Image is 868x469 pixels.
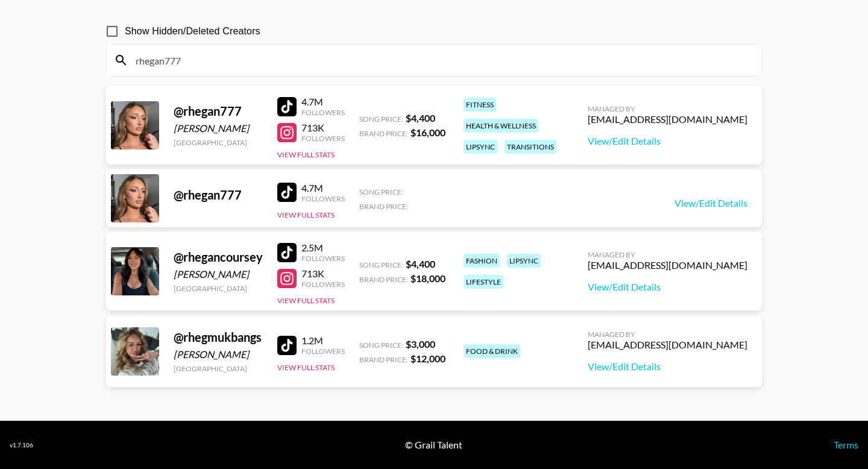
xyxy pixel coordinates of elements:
[301,254,345,263] div: Followers
[301,347,345,356] div: Followers
[301,108,345,117] div: Followers
[301,335,345,347] div: 1.2M
[174,138,263,147] div: [GEOGRAPHIC_DATA]
[277,150,335,159] button: View Full Stats
[301,96,345,108] div: 4.7M
[174,250,263,265] div: @ rhegancoursey
[588,259,747,271] div: [EMAIL_ADDRESS][DOMAIN_NAME]
[301,268,345,280] div: 713K
[588,360,747,373] a: View/Edit Details
[464,140,497,154] div: lipsync
[359,341,403,350] span: Song Price:
[359,275,408,284] span: Brand Price:
[410,272,445,284] strong: $ 18,000
[174,364,263,373] div: [GEOGRAPHIC_DATA]
[588,330,747,339] div: Managed By
[174,268,263,280] div: [PERSON_NAME]
[301,242,345,254] div: 2.5M
[505,140,556,154] div: transitions
[588,339,747,351] div: [EMAIL_ADDRESS][DOMAIN_NAME]
[277,210,335,219] button: View Full Stats
[301,280,345,289] div: Followers
[464,254,500,268] div: fashion
[10,441,33,449] div: v 1.7.106
[588,104,747,113] div: Managed By
[174,284,263,293] div: [GEOGRAPHIC_DATA]
[277,296,335,305] button: View Full Stats
[301,134,345,143] div: Followers
[359,115,403,124] span: Song Price:
[464,344,520,358] div: food & drink
[588,250,747,259] div: Managed By
[406,338,435,350] strong: $ 3,000
[301,194,345,203] div: Followers
[410,353,445,364] strong: $ 12,000
[125,24,260,39] span: Show Hidden/Deleted Creators
[359,187,403,197] span: Song Price:
[301,182,345,194] div: 4.7M
[277,363,335,372] button: View Full Stats
[464,275,503,289] div: lifestyle
[464,119,538,133] div: health & wellness
[174,187,263,203] div: @ rhegan777
[834,439,858,450] a: Terms
[174,122,263,134] div: [PERSON_NAME]
[406,112,435,124] strong: $ 4,400
[406,258,435,269] strong: $ 4,400
[675,197,747,209] a: View/Edit Details
[410,127,445,138] strong: $ 16,000
[301,122,345,134] div: 713K
[359,129,408,138] span: Brand Price:
[464,98,496,112] div: fitness
[359,355,408,364] span: Brand Price:
[405,439,462,451] div: © Grail Talent
[507,254,541,268] div: lipsync
[359,202,408,211] span: Brand Price:
[174,104,263,119] div: @ rhegan777
[174,330,263,345] div: @ rhegmukbangs
[359,260,403,269] span: Song Price:
[128,51,754,70] input: Search by User Name
[588,113,747,125] div: [EMAIL_ADDRESS][DOMAIN_NAME]
[588,135,747,147] a: View/Edit Details
[588,281,747,293] a: View/Edit Details
[174,348,263,360] div: [PERSON_NAME]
